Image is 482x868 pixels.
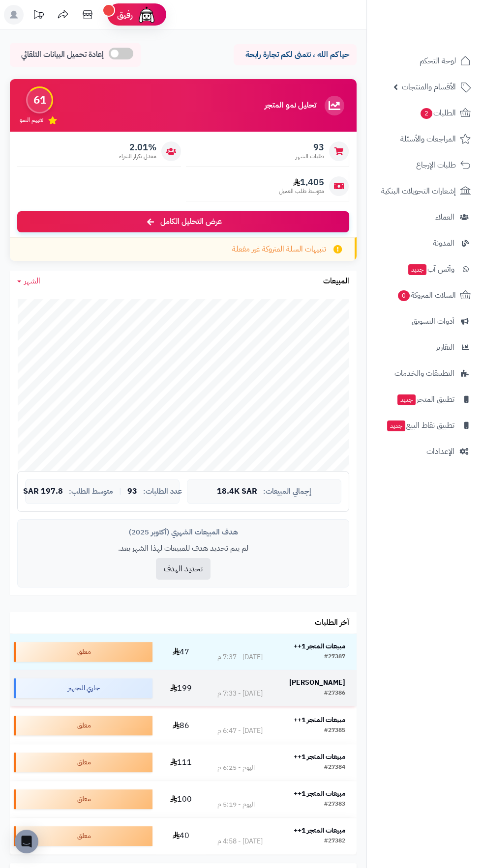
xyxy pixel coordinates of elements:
[324,763,345,773] div: #27384
[324,652,345,662] div: #27387
[156,634,206,670] td: 47
[415,8,473,29] img: logo-2.png
[387,420,405,431] span: جديد
[119,488,121,495] span: |
[217,837,263,846] div: [DATE] - 4:58 م
[156,781,206,817] td: 100
[143,487,182,496] span: عدد الطلبات:
[294,788,345,799] strong: مبيعات المتجر 1++
[373,414,476,437] a: تطبيق نقاط البيعجديد
[294,825,345,836] strong: مبيعات المتجر 1++
[323,277,349,286] h3: المبيعات
[373,309,476,333] a: أدوات التسويق
[324,726,345,736] div: #27385
[14,789,152,809] div: معلق
[420,108,433,119] span: 2
[217,689,263,699] div: [DATE] - 7:33 م
[15,830,38,853] div: Open Intercom Messenger
[373,49,476,73] a: لوحة التحكم
[420,54,456,68] span: لوحة التحكم
[294,715,345,725] strong: مبيعات المتجر 1++
[381,184,456,198] span: إشعارات التحويلات البنكية
[426,445,454,458] span: الإعدادات
[69,487,113,496] span: متوسط الطلب:
[156,558,211,580] button: تحديد الهدف
[373,283,476,307] a: السلات المتروكة0
[373,179,476,203] a: إشعارات التحويلات البنكية
[156,818,206,854] td: 40
[156,707,206,744] td: 86
[241,49,349,60] p: حياكم الله ، نتمنى لكم تجارة رابحة
[20,116,43,124] span: تقييم النمو
[156,744,206,781] td: 111
[435,210,454,224] span: العملاء
[232,244,326,255] span: تنبيهات السلة المتروكة غير مفعلة
[26,5,51,27] a: تحديثات المنصة
[396,392,454,406] span: تطبيق المتجر
[14,826,152,846] div: معلق
[25,543,341,554] p: لم يتم تحديد هدف للمبيعات لهذا الشهر بعد.
[373,153,476,177] a: طلبات الإرجاع
[23,487,63,496] span: 197.8 SAR
[416,158,456,172] span: طلبات الإرجاع
[420,106,456,120] span: الطلبات
[373,231,476,255] a: المدونة
[412,314,454,328] span: أدوات التسويق
[24,275,40,287] span: الشهر
[373,257,476,281] a: وآتس آبجديد
[324,689,345,699] div: #27386
[402,80,456,94] span: الأقسام والمنتجات
[217,763,255,773] div: اليوم - 6:25 م
[294,752,345,762] strong: مبيعات المتجر 1++
[263,487,311,496] span: إجمالي المبيعات:
[433,236,454,250] span: المدونة
[324,837,345,846] div: #27382
[217,726,263,736] div: [DATE] - 6:47 م
[296,152,324,161] span: طلبات الشهر
[436,340,454,354] span: التقارير
[397,290,410,302] span: 0
[117,9,133,21] span: رفيق
[373,127,476,151] a: المراجعات والأسئلة
[373,362,476,385] a: التطبيقات والخدمات
[373,440,476,463] a: الإعدادات
[294,641,345,651] strong: مبيعات المتجر 1++
[119,152,156,161] span: معدل تكرار الشراء
[14,753,152,772] div: معلق
[156,670,206,706] td: 199
[386,419,454,432] span: تطبيق نقاط البيع
[160,216,222,227] span: عرض التحليل الكامل
[289,677,345,688] strong: [PERSON_NAME]
[408,264,426,275] span: جديد
[14,642,152,662] div: معلق
[21,49,104,60] span: إعادة تحميل البيانات التلقائي
[265,101,316,110] h3: تحليل نمو المتجر
[217,487,257,496] span: 18.4K SAR
[373,205,476,229] a: العملاء
[397,394,416,405] span: جديد
[296,142,324,153] span: 93
[279,177,324,188] span: 1,405
[14,716,152,735] div: معلق
[279,187,324,196] span: متوسط طلب العميل
[324,800,345,810] div: #27383
[217,652,263,662] div: [DATE] - 7:37 م
[14,678,152,698] div: جاري التجهيز
[25,527,341,537] div: هدف المبيعات الشهري (أكتوبر 2025)
[127,487,137,496] span: 93
[373,388,476,411] a: تطبيق المتجرجديد
[137,5,156,25] img: ai-face.png
[373,336,476,359] a: التقارير
[119,142,156,153] span: 2.01%
[17,211,349,232] a: عرض التحليل الكامل
[407,262,454,276] span: وآتس آب
[397,288,456,302] span: السلات المتروكة
[217,800,255,810] div: اليوم - 5:19 م
[394,366,454,380] span: التطبيقات والخدمات
[373,101,476,125] a: الطلبات2
[17,276,40,287] a: الشهر
[315,618,349,627] h3: آخر الطلبات
[400,132,456,146] span: المراجعات والأسئلة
